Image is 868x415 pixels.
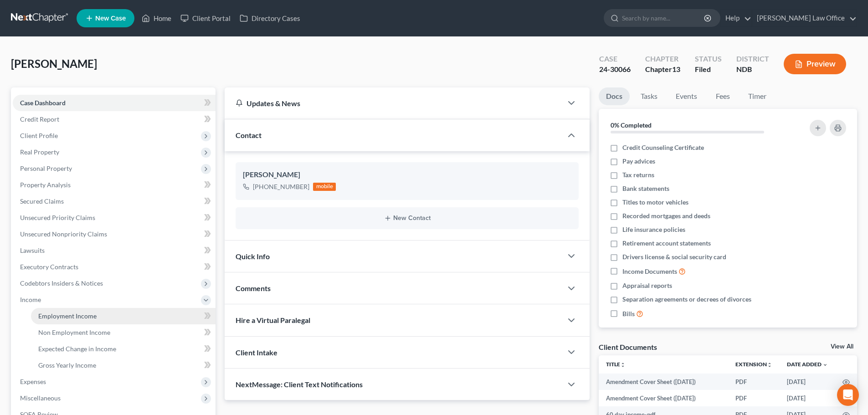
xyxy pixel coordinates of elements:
[780,374,835,390] td: [DATE]
[622,281,672,290] span: Appraisal reports
[622,267,677,276] span: Income Documents
[787,361,828,368] a: Date Added expand_more
[599,64,631,75] div: 24-30066
[31,357,216,374] a: Gross Yearly Income
[599,87,630,105] a: Docs
[13,242,216,259] a: Lawsuits
[831,343,853,350] a: View All
[622,143,704,152] span: Credit Counseling Certificate
[20,148,59,156] span: Real Property
[31,324,216,341] a: Non Employment Income
[236,252,270,261] span: Quick Info
[236,284,271,292] span: Comments
[611,121,652,129] strong: 0% Completed
[668,87,704,105] a: Events
[622,184,669,193] span: Bank statements
[620,362,626,368] i: unfold_more
[622,309,635,318] span: Bills
[708,87,737,105] a: Fees
[633,87,665,105] a: Tasks
[253,182,309,191] div: [PHONE_NUMBER]
[20,132,58,139] span: Client Profile
[606,361,626,368] a: Titleunfold_more
[599,342,657,352] div: Client Documents
[20,164,72,172] span: Personal Property
[20,263,78,271] span: Executory Contracts
[735,361,772,368] a: Extensionunfold_more
[622,170,654,179] span: Tax returns
[622,10,705,26] input: Search by name...
[599,54,631,64] div: Case
[728,390,780,406] td: PDF
[837,384,859,406] div: Open Intercom Messenger
[695,54,722,64] div: Status
[235,10,305,26] a: Directory Cases
[645,54,680,64] div: Chapter
[176,10,235,26] a: Client Portal
[622,198,688,207] span: Titles to motor vehicles
[31,341,216,357] a: Expected Change in Income
[20,246,45,254] span: Lawsuits
[38,345,116,353] span: Expected Change in Income
[622,157,655,166] span: Pay advices
[741,87,774,105] a: Timer
[622,295,751,304] span: Separation agreements or decrees of divorces
[243,215,571,222] button: New Contact
[767,362,772,368] i: unfold_more
[622,239,711,248] span: Retirement account statements
[13,193,216,210] a: Secured Claims
[236,348,277,357] span: Client Intake
[13,226,216,242] a: Unsecured Nonpriority Claims
[20,394,61,402] span: Miscellaneous
[784,54,846,74] button: Preview
[236,316,310,324] span: Hire a Virtual Paralegal
[780,390,835,406] td: [DATE]
[236,98,551,108] div: Updates & News
[236,131,262,139] span: Contact
[137,10,176,26] a: Home
[672,65,680,73] span: 13
[20,230,107,238] span: Unsecured Nonpriority Claims
[20,279,103,287] span: Codebtors Insiders & Notices
[20,181,71,189] span: Property Analysis
[822,362,828,368] i: expand_more
[20,214,95,221] span: Unsecured Priority Claims
[313,183,336,191] div: mobile
[243,169,571,180] div: [PERSON_NAME]
[736,54,769,64] div: District
[728,374,780,390] td: PDF
[645,64,680,75] div: Chapter
[38,328,110,336] span: Non Employment Income
[622,225,685,234] span: Life insurance policies
[13,259,216,275] a: Executory Contracts
[721,10,751,26] a: Help
[599,374,728,390] td: Amendment Cover Sheet ([DATE])
[95,15,126,22] span: New Case
[236,380,363,389] span: NextMessage: Client Text Notifications
[20,296,41,303] span: Income
[752,10,857,26] a: [PERSON_NAME] Law Office
[11,57,97,70] span: [PERSON_NAME]
[622,252,726,261] span: Drivers license & social security card
[31,308,216,324] a: Employment Income
[13,177,216,193] a: Property Analysis
[20,197,64,205] span: Secured Claims
[736,64,769,75] div: NDB
[20,378,46,385] span: Expenses
[20,99,66,107] span: Case Dashboard
[13,111,216,128] a: Credit Report
[695,64,722,75] div: Filed
[13,210,216,226] a: Unsecured Priority Claims
[38,361,96,369] span: Gross Yearly Income
[13,95,216,111] a: Case Dashboard
[20,115,59,123] span: Credit Report
[38,312,97,320] span: Employment Income
[622,211,710,220] span: Recorded mortgages and deeds
[599,390,728,406] td: Amendment Cover Sheet ([DATE])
